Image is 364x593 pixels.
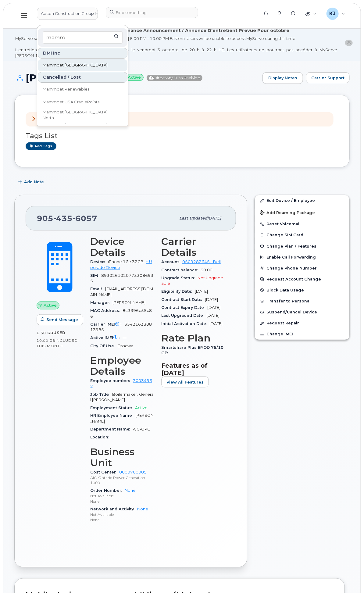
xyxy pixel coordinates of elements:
[90,378,133,383] span: Employee number
[255,195,349,206] a: Edit Device / Employee
[43,31,123,44] input: Search
[195,289,208,294] span: [DATE]
[266,244,316,248] span: Change Plan / Features
[255,318,349,329] button: Request Repair
[43,122,113,134] span: Mammoet [GEOGRAPHIC_DATA] South
[161,297,205,302] span: Contract Start Date
[90,392,154,402] span: Boilermaker, General [PERSON_NAME]
[90,308,123,313] span: MAC Address
[38,109,127,121] a: Mammoet [GEOGRAPHIC_DATA] North
[90,259,108,264] span: Device
[161,362,225,377] h3: Features as of [DATE]
[161,268,201,272] span: Contract balance
[262,72,303,84] a: Display Notes
[90,413,135,418] span: HR Employee Name
[43,109,113,121] span: Mammoet [GEOGRAPHIC_DATA] North
[255,241,349,252] button: Change Plan / Features
[90,470,119,475] span: Cost Center
[125,488,136,493] a: None
[161,305,207,310] span: Contract Expiry Date
[108,259,144,264] span: iPhone 16e 32GB
[266,310,317,315] span: Suspend/Cancel Device
[38,83,127,95] a: Mammoet Renewables
[90,236,154,258] h3: Device Details
[255,230,349,241] button: Change SIM Card
[90,447,154,469] h3: Business Unit
[161,236,225,258] h3: Carrier Details
[201,268,212,272] span: $0.00
[90,308,152,318] span: 8c3396c55c86
[161,333,225,344] h3: Rate Plan
[43,62,108,68] span: Mammoet [GEOGRAPHIC_DATA]
[90,494,154,499] p: Not Available
[255,206,349,219] button: Add Roaming Package
[255,274,349,285] button: Request Account Change
[90,322,124,327] span: Carrier IMEI
[266,255,316,259] span: Enable Call Forwarding
[255,219,349,230] button: Reset Voicemail
[255,307,349,318] button: Suspend/Cancel Device
[15,36,337,58] div: MyServe scheduled maintenance will occur [DATE][DATE] 8:00 PM - 10:00 PM Eastern. Users will be u...
[90,427,133,432] span: Department Name
[46,317,78,323] span: Send Message
[53,214,73,223] span: 435
[37,314,83,325] button: Send Message
[311,75,344,81] span: Carrier Support
[90,512,154,517] p: Not Available
[206,313,219,318] span: [DATE]
[38,122,127,134] a: Mammoet [GEOGRAPHIC_DATA] South
[90,344,117,348] span: City Of Use
[38,72,127,83] div: Cancelled / Lost
[209,321,223,326] span: [DATE]
[73,214,97,223] span: 6057
[161,276,198,280] span: Upgrade Status
[133,427,150,432] span: AIC-OPG
[161,321,209,326] span: Initial Activation Date
[14,177,49,188] button: Add Note
[135,405,148,410] span: Active
[37,331,53,335] span: 1.30 GB
[161,377,209,388] button: View All Features
[255,285,349,296] button: Block Data Usage
[43,86,89,92] span: Mammoet Renewables
[90,273,153,283] span: 89302610207733086935
[161,313,206,318] span: Last Upgraded Date
[38,96,127,108] a: Mammoet USA CradlePoints
[90,355,154,377] h3: Employee Details
[207,305,220,310] span: [DATE]
[123,335,127,340] span: —
[90,475,154,480] p: AIC-Ontario Power Generation
[90,300,112,305] span: Manager
[255,296,349,307] button: Transfer to Personal
[90,405,135,410] span: Employment Status
[37,338,55,343] span: 10.00 GB
[161,289,195,294] span: Eligibility Date
[38,48,127,59] div: DMI Inc
[255,252,349,263] button: Enable Call Forwarding
[306,72,350,83] button: Carrier Support
[53,330,66,335] span: used
[112,300,145,305] span: [PERSON_NAME]
[37,214,97,223] span: 905
[90,488,125,493] span: Order Number
[179,216,207,220] span: Last updated
[161,259,182,264] span: Account
[90,480,154,486] p: 1000
[255,329,349,340] button: Change IMEI
[38,59,127,71] a: Mammoet [GEOGRAPHIC_DATA]
[90,287,153,297] span: [EMAIL_ADDRESS][DOMAIN_NAME]
[90,499,154,504] p: None
[90,435,112,440] span: Location
[161,345,223,355] span: Smartshare Plus BYOD 75/10GB
[90,392,112,397] span: Job Title
[345,40,353,46] button: close notification
[43,99,99,105] span: Mammoet USA CradlePoints
[90,335,123,340] span: Active IMEI
[90,517,154,523] p: None
[90,507,137,512] span: Network and Activity
[207,216,221,220] span: [DATE]
[90,273,101,278] span: SIM
[147,75,202,81] span: Directory Push Enabled
[260,210,315,216] span: Add Roaming Package
[90,259,152,270] a: + Upgrade Device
